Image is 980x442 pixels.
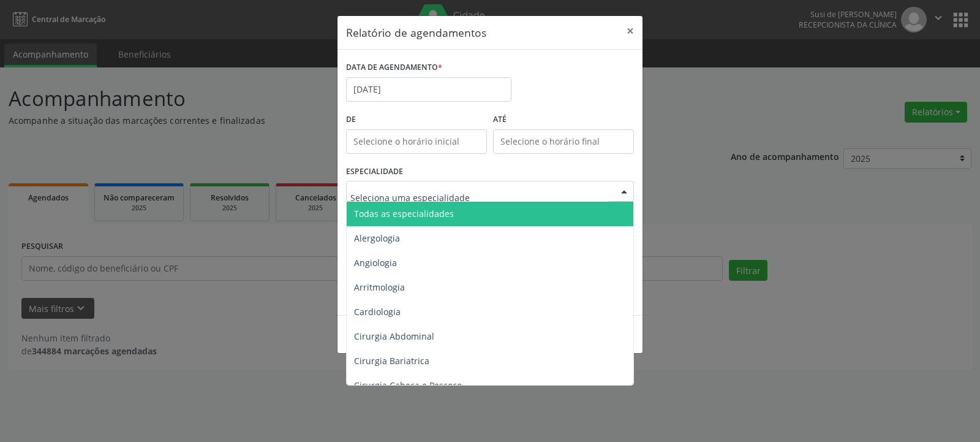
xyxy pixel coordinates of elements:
[346,129,487,154] input: Selecione o horário inicial
[354,379,462,391] span: Cirurgia Cabeça e Pescoço
[346,58,442,77] label: DATA DE AGENDAMENTO
[350,185,609,210] input: Seleciona uma especialidade
[346,77,511,102] input: Selecione uma data ou intervalo
[354,232,400,244] span: Alergologia
[354,257,397,269] span: Angiologia
[346,25,486,40] h5: Relatório de agendamentos
[346,162,403,181] label: ESPECIALIDADE
[354,208,454,219] span: Todas as especialidades
[354,306,401,318] span: Cardiologia
[354,330,434,342] span: Cirurgia Abdominal
[354,355,429,367] span: Cirurgia Bariatrica
[493,110,634,129] label: ATÉ
[493,129,634,154] input: Selecione o horário final
[618,16,643,46] button: Close
[346,110,487,129] label: De
[354,281,405,293] span: Arritmologia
